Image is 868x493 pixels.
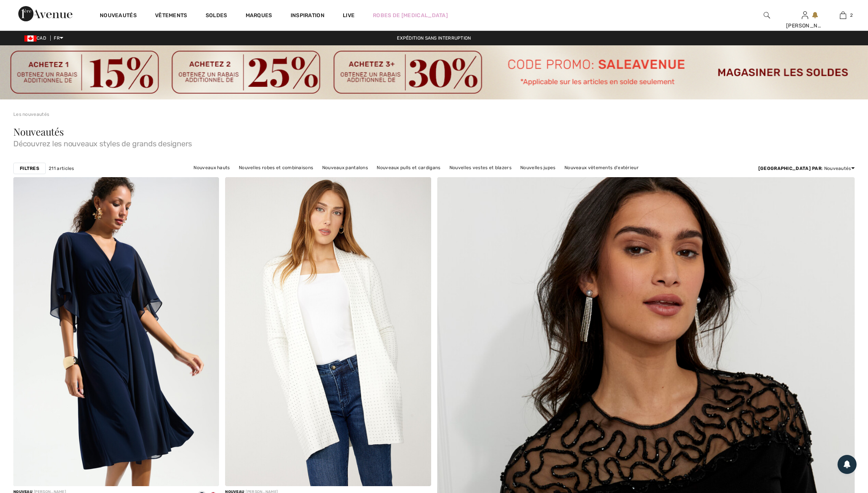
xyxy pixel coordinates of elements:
[764,11,770,20] img: recherche
[206,12,227,20] a: Soldes
[20,165,39,172] strong: Filtres
[446,163,515,173] a: Nouvelles vestes et blazers
[561,163,643,173] a: Nouveaux vêtements d'extérieur
[850,12,853,19] span: 2
[318,163,372,173] a: Nouveaux pantalons
[802,11,808,19] a: Se connecter
[343,11,355,19] a: Live
[373,11,448,19] a: Robes de [MEDICAL_DATA]
[786,22,823,30] div: [PERSON_NAME]
[13,177,219,486] img: Robe Portefeuille Mi-longue modèle 261710. Bleu Nuit
[190,163,233,173] a: Nouveaux hauts
[291,12,325,20] span: Inspiration
[100,12,137,20] a: Nouveautés
[840,11,846,20] img: Mon panier
[758,166,822,171] strong: [GEOGRAPHIC_DATA] par
[516,163,559,173] a: Nouvelles jupes
[824,11,862,20] a: 2
[24,35,37,42] img: Canadian Dollar
[758,165,855,172] div: : Nouveautés
[246,12,272,20] a: Marques
[225,177,431,486] img: Haut Orné de Bijoux modèle 254998. Blanc d'hiver
[18,6,72,21] img: 1ère Avenue
[49,165,74,172] span: 211 articles
[235,163,317,173] a: Nouvelles robes et combinaisons
[155,12,187,20] a: Vêtements
[13,125,64,138] span: Nouveautés
[13,137,855,147] span: Découvrez les nouveaux styles de grands designers
[54,35,63,41] span: FR
[24,35,49,41] span: CAD
[802,11,808,20] img: Mes infos
[373,163,444,173] a: Nouveaux pulls et cardigans
[13,112,49,117] a: Les nouveautés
